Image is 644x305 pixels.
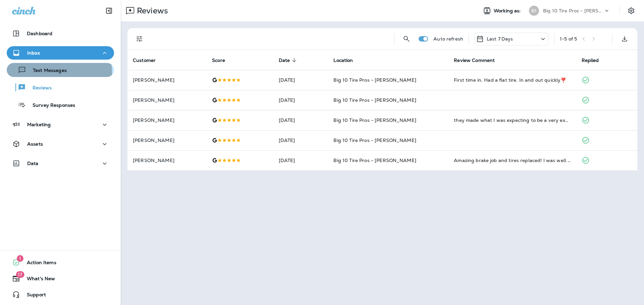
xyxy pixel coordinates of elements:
div: 1 - 5 of 5 [560,36,577,42]
span: Score [212,57,234,63]
span: Location [333,57,362,63]
span: Customer [133,58,156,63]
p: Auto refresh [433,36,463,42]
button: Support [7,288,114,301]
button: Filters [133,32,146,46]
p: Text Messages [26,68,67,74]
span: Date [279,58,290,63]
span: Replied [582,58,599,63]
span: Review Comment [454,57,503,63]
span: Support [20,292,46,300]
p: Assets [27,141,43,147]
p: Big 10 Tire Pros - [PERSON_NAME] [543,8,603,13]
span: What's New [20,276,55,284]
span: Replied [582,57,608,63]
p: Data [27,161,39,166]
button: Survey Responses [7,98,114,112]
p: Inbox [27,50,40,56]
td: [DATE] [273,110,328,130]
button: Reviews [7,80,114,94]
button: Dashboard [7,27,114,40]
span: Review Comment [454,58,495,63]
span: Customer [133,57,164,63]
span: Big 10 Tire Pros - [PERSON_NAME] [333,97,416,103]
button: Export as CSV [618,32,631,46]
p: [PERSON_NAME] [133,77,201,83]
p: Marketing [27,122,51,127]
p: Reviews [134,6,168,16]
div: B1 [529,6,539,16]
p: [PERSON_NAME] [133,138,201,143]
td: [DATE] [273,90,328,110]
div: First time in. Had a flat tire. In and out quickly❣️ [454,77,571,83]
button: Assets [7,137,114,151]
td: [DATE] [273,70,328,90]
td: [DATE] [273,130,328,150]
span: Big 10 Tire Pros - [PERSON_NAME] [333,137,416,143]
button: Collapse Sidebar [100,4,118,17]
p: Survey Responses [26,102,75,109]
p: [PERSON_NAME] [133,118,201,123]
button: Text Messages [7,63,114,77]
button: Marketing [7,118,114,131]
button: Inbox [7,46,114,60]
p: [PERSON_NAME] [133,97,201,103]
span: Big 10 Tire Pros - [PERSON_NAME] [333,157,416,163]
p: [PERSON_NAME] [133,158,201,163]
p: Last 7 Days [487,36,513,42]
button: Settings [625,5,637,17]
button: Data [7,157,114,170]
span: Working as: [494,8,522,14]
div: they made what I was expecting to be a very expensive process as pleasant as possible and much mo... [454,117,571,124]
span: 17 [16,271,24,278]
button: 17What's New [7,272,114,285]
button: 1Action Items [7,256,114,269]
span: Big 10 Tire Pros - [PERSON_NAME] [333,77,416,83]
span: Score [212,58,225,63]
span: Big 10 Tire Pros - [PERSON_NAME] [333,117,416,123]
p: Dashboard [27,31,52,36]
span: Location [333,58,353,63]
span: Date [279,57,299,63]
p: Reviews [26,85,52,91]
span: Action Items [20,260,56,268]
div: Amazing brake job and tires replaced! I was well aware my brakes were ROUGH and had been expectin... [454,157,571,164]
td: [DATE] [273,150,328,170]
button: Search Reviews [400,32,413,46]
span: 1 [17,255,23,262]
